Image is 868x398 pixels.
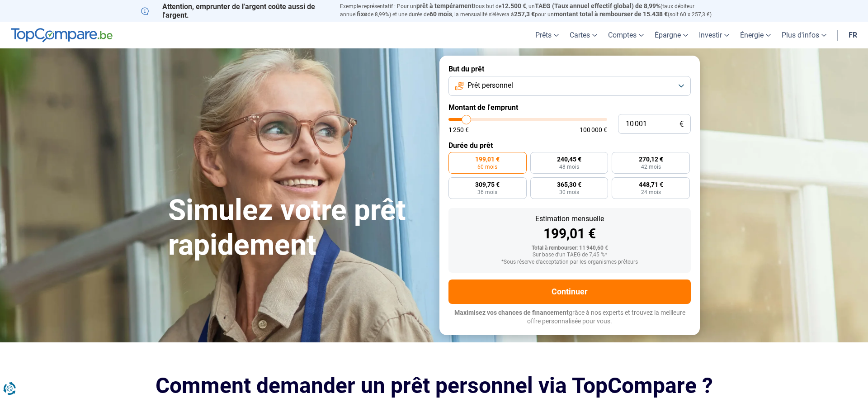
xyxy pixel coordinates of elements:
span: 309,75 € [475,181,500,188]
img: TopCompare [11,28,113,43]
span: 24 mois [641,190,661,195]
div: Total à rembourser: 11 940,60 € [456,245,684,251]
label: But du prêt [448,65,691,73]
a: Investir [693,22,735,48]
span: 12.500 € [501,2,526,9]
a: Plus d'infos [776,22,832,48]
div: Sur base d'un TAEG de 7,45 %* [456,252,684,258]
span: 240,45 € [557,156,581,162]
span: 199,01 € [475,156,500,162]
div: *Sous réserve d'acceptation par les organismes prêteurs [456,259,684,265]
span: montant total à rembourser de 15.438 € [554,10,668,18]
button: Prêt personnel [448,76,691,96]
p: grâce à nos experts et trouvez la meilleure offre personnalisée pour vous. [448,308,691,326]
span: fixe [357,10,368,18]
a: fr [843,22,863,48]
span: € [679,120,684,128]
span: prêt à tempérament [416,2,474,9]
a: Cartes [564,22,603,48]
span: 1 250 € [448,127,469,133]
div: 199,01 € [456,227,684,241]
span: TAEG (Taux annuel effectif global) de 8,99% [535,2,660,9]
span: 448,71 € [639,181,663,188]
p: Exemple représentatif : Pour un tous but de , un (taux débiteur annuel de 8,99%) et une durée de ... [340,2,727,19]
span: 48 mois [559,164,579,170]
a: Énergie [735,22,776,48]
span: 60 mois [477,164,497,170]
a: Prêts [530,22,564,48]
h1: Simulez votre prêt rapidement [168,193,429,263]
span: Maximisez vos chances de financement [454,309,569,316]
div: Estimation mensuelle [456,215,684,223]
a: Épargne [649,22,693,48]
span: 60 mois [429,10,452,18]
span: 270,12 € [639,156,663,162]
p: Attention, emprunter de l'argent coûte aussi de l'argent. [141,2,329,19]
span: 36 mois [477,190,497,195]
span: 257,3 € [514,10,535,18]
h2: Comment demander un prêt personnel via TopCompare ? [141,373,727,398]
label: Durée du prêt [448,141,691,150]
span: Prêt personnel [467,81,513,90]
button: Continuer [448,280,691,304]
label: Montant de l'emprunt [448,103,691,112]
span: 42 mois [641,164,661,170]
span: 30 mois [559,190,579,195]
span: 100 000 € [580,127,607,133]
span: 365,30 € [557,181,581,188]
a: Comptes [603,22,649,48]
